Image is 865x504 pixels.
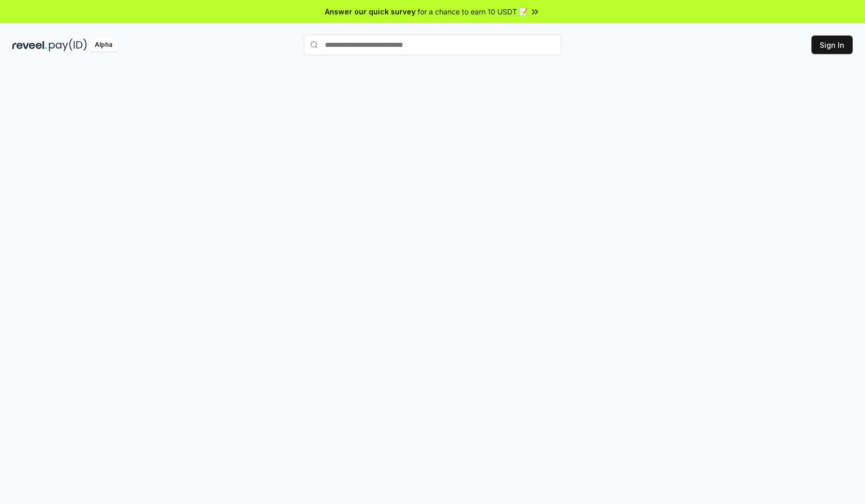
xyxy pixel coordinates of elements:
[325,6,416,17] span: Answer our quick survey
[89,39,118,51] div: Alpha
[418,6,528,17] span: for a chance to earn 10 USDT 📝
[811,36,853,54] button: Sign In
[49,39,87,51] img: pay_id
[12,39,47,51] img: reveel_dark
